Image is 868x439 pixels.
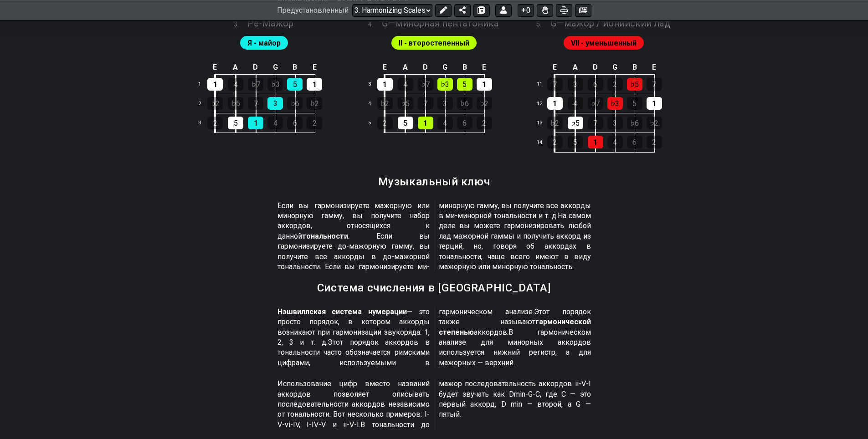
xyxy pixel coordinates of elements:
div: 3 [607,117,623,129]
div: 2 [477,117,492,129]
div: 2 [547,136,563,148]
span: Сначала включите режим полного редактирования [399,36,469,50]
div: 4 [398,78,413,91]
div: ♭7 [588,97,603,110]
div: 5 [568,136,583,148]
td: D [586,60,606,75]
div: 6 [627,136,642,148]
ya-tr-span: гармонической степенью [439,317,591,336]
div: 5 [627,97,642,110]
td: E [375,60,395,75]
div: ♭2 [307,97,322,110]
td: E [474,60,494,75]
div: 1 [477,78,492,91]
div: ♭6 [457,97,473,110]
ya-tr-span: мажор / ионийский лад [564,18,670,29]
ya-tr-span: ♭5 [571,119,580,128]
ya-tr-span: тональности [302,232,348,240]
ya-tr-span: Использование цифр вместо названий аккордов позволяет описывать последовательности аккордов незав... [277,379,430,429]
ya-tr-span: В тональности до мажор последовательность аккордов ii-V-I будет звучать как Dmin-G-C, где C — это... [360,379,591,429]
div: 3 [568,78,583,91]
div: 4 [607,136,623,148]
ya-tr-span: — [388,18,395,29]
div: 7 [248,97,263,110]
div: 4 [228,78,243,91]
div: 2 [377,117,393,129]
td: 3 [363,75,385,94]
div: ♭5 [627,78,642,91]
ya-tr-span: Музыкальный ключ [378,175,490,188]
div: 1 [248,117,263,129]
ya-tr-span: ♭2 [211,99,220,108]
ya-tr-span: E [213,63,217,71]
td: E [644,60,664,75]
button: Редактировать предустановку [435,4,452,16]
div: 7 [647,78,662,91]
div: ♭2 [647,117,662,129]
div: 4 [437,117,453,129]
div: 1 [207,78,223,91]
td: E [544,60,565,75]
td: 11 [533,75,555,94]
ya-tr-span: ♭7 [252,80,260,89]
div: ♭2 [377,97,393,110]
div: 3 [267,97,283,110]
td: 2 [193,94,215,113]
div: 2 [607,78,623,91]
ya-tr-span: Этот порядок аккордов в тональности часто обозначается римскими цифрами, используемыми в гармонич... [277,307,534,367]
ya-tr-span: Мажор [262,18,293,29]
div: ♭2 [477,97,492,110]
ya-tr-span: Система счисления в [GEOGRAPHIC_DATA] [317,281,551,294]
ya-tr-span: ♭6 [630,119,639,128]
ya-tr-span: ♭3 [271,80,280,89]
ya-tr-span: B [293,63,297,71]
div: 5 [287,78,303,91]
ya-tr-span: A [233,63,238,71]
div: 3 [437,97,453,110]
div: 5 [457,78,473,91]
td: 14 [533,133,555,153]
div: ♭7 [418,78,433,91]
div: 5 [398,117,413,129]
ya-tr-span: — [557,18,564,29]
div: 1 [547,97,563,110]
td: 4 [363,94,385,113]
ya-tr-span: аккордов. [474,328,508,337]
div: 2 [307,117,322,129]
span: 3 . [234,20,247,30]
ya-tr-span: Если вы гармонизируете мажорную или минорную гамму, вы получите набор аккордов, относящихся к данной [277,201,430,240]
span: 5 . [536,20,550,30]
div: 1 [418,117,433,129]
button: Переключение ловкости для всех наборов [537,4,553,16]
div: 1 [647,97,662,110]
td: A [395,60,416,75]
ya-tr-span: ♭6 [291,99,299,108]
td: E [305,60,324,75]
ya-tr-span: VII - уменьшенный [571,39,637,47]
td: D [416,60,436,75]
td: 3 [193,113,215,133]
td: 1 [193,75,215,94]
ya-tr-span: Предустановленный [277,6,349,15]
div: 1 [307,78,322,91]
ya-tr-span: ♭2 [550,119,559,128]
span: Сначала включите режим полного редактирования [247,36,281,50]
div: 5 [228,117,243,129]
div: 7 [547,78,563,91]
button: С принтами [556,4,572,16]
div: 6 [457,117,473,129]
div: 4 [267,117,283,129]
div: 7 [418,97,433,110]
div: ♭3 [437,78,453,91]
div: 6 [287,117,303,129]
td: G [605,60,625,75]
td: 12 [533,94,555,113]
button: Выход [495,4,512,16]
td: B [625,60,644,75]
ya-tr-span: - [259,18,262,29]
button: 0 [518,4,534,16]
ya-tr-span: В гармоническом анализе для минорных аккордов используется нижний регистр, а для мажорных — верхний. [439,328,591,367]
ya-tr-span: минорная пентатоника [395,18,499,29]
ya-tr-span: Я - майор [247,39,281,47]
button: Поделиться Предустановкой [454,4,471,16]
